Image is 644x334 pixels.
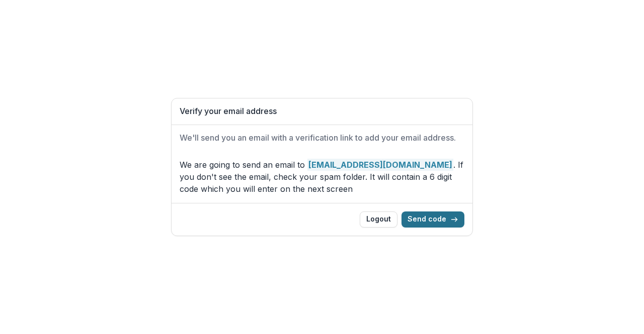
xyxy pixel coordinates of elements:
h1: Verify your email address [180,106,464,116]
button: Logout [360,211,397,228]
button: Send code [401,211,464,228]
p: We are going to send an email to . If you don't see the email, check your spam folder. It will co... [180,159,464,195]
h2: We'll send you an email with a verification link to add your email address. [180,133,464,143]
strong: [EMAIL_ADDRESS][DOMAIN_NAME] [307,159,453,171]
